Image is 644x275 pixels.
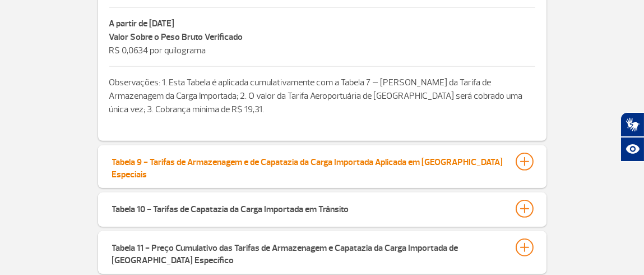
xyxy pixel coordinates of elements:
div: Tabela 10 - Tarifas de Capatazia da Carga Importada em Trânsito [112,200,349,216]
p: Observações: 1. Esta Tabela é aplicada cumulativamente com a Tabela 7 – [PERSON_NAME] da Tarifa d... [109,76,535,116]
strong: Valor Sobre o Peso Bruto Verificado [109,31,243,43]
button: Tabela 9 - Tarifas de Armazenagem e de Capatazia da Carga Importada Aplicada em [GEOGRAPHIC_DATA]... [112,152,533,181]
strong: A partir de [DATE] [109,18,175,29]
button: Abrir recursos assistivos. [620,137,644,162]
div: Plugin de acessibilidade da Hand Talk. [620,112,644,162]
button: Tabela 11 - Preço Cumulativo das Tarifas de Armazenagem e Capatazia da Carga Importada de [GEOGRA... [112,238,533,267]
div: Tabela 11 - Preço Cumulativo das Tarifas de Armazenagem e Capatazia da Carga Importada de [GEOGRA... [112,239,504,267]
p: R$ 0,0634 por quilograma [109,30,535,57]
div: Tabela 9 - Tarifas de Armazenagem e de Capatazia da Carga Importada Aplicada em [GEOGRAPHIC_DATA]... [112,153,504,181]
button: Tabela 10 - Tarifas de Capatazia da Carga Importada em Trânsito [112,199,533,218]
button: Abrir tradutor de língua de sinais. [620,112,644,137]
